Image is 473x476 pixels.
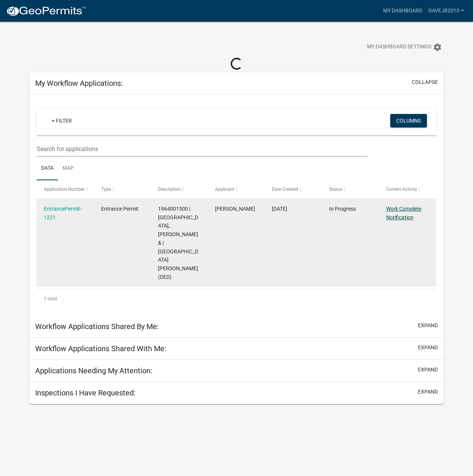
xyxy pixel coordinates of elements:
datatable-header-cell: Current Activity [379,180,436,198]
button: expand [418,344,438,352]
button: expand [418,322,438,329]
span: Entrance Permit [101,206,139,212]
a: + Filter [46,114,78,127]
span: My Dashboard Settings [367,43,431,52]
span: Application Number [44,187,85,192]
a: My Dashboard [380,4,425,18]
datatable-header-cell: Status [322,180,379,198]
a: Work Complete Notification [386,206,421,220]
span: Date Created [272,187,298,192]
span: In Progress [329,206,356,212]
a: EntrancePermit-1221 [44,206,82,220]
a: Data [37,157,58,181]
h5: Workflow Applications Shared With Me: [35,344,166,353]
span: Type [101,187,111,192]
i: settings [433,43,442,52]
h5: Workflow Applications Shared By Me: [35,322,159,331]
div: 1 total [37,289,436,308]
button: expand [418,366,438,374]
h5: My Workflow Applications: [35,79,123,88]
button: expand [418,388,438,396]
datatable-header-cell: Description [151,180,208,198]
datatable-header-cell: Type [94,180,151,198]
datatable-header-cell: Application Number [37,180,94,198]
span: Current Activity [386,187,417,192]
button: Columns [390,114,427,127]
button: collapse [412,78,438,86]
input: Search for applications [37,141,368,157]
span: Description [158,187,181,192]
a: Map [58,157,78,181]
h5: Applications Needing My Attention: [35,366,152,375]
datatable-header-cell: Applicant [208,180,265,198]
span: 1964001500 | Bellville, Leigh Ann & | Bellville, David Joshua (DED) [158,206,198,280]
span: Applicant [215,187,234,192]
h5: Inspections I Have Requested: [35,388,136,397]
button: My Dashboard Settingssettings [361,40,448,54]
div: collapse [29,94,444,316]
span: Status [329,187,342,192]
datatable-header-cell: Date Created [265,180,322,198]
span: David J Bellville [215,206,255,212]
a: davejb2010 [425,4,467,18]
span: 11/19/2024 [272,206,287,212]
